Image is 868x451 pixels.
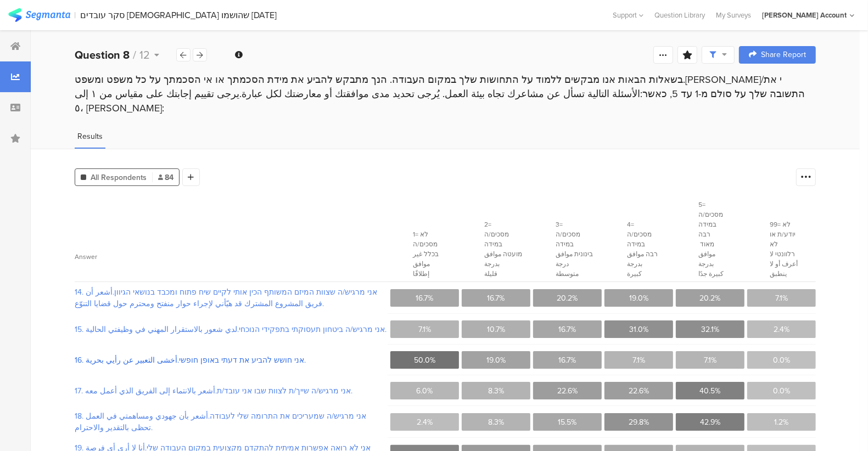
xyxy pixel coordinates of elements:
[775,292,788,304] span: 7.1%
[704,354,716,366] span: 7.1%
[770,219,798,279] span: 99= לא יודע/ת או לא רלוונטי لا أعرف أو لا ينطبق
[414,354,435,366] span: 50.0%
[488,385,504,397] span: 8.3%
[649,10,710,20] a: Question Library
[557,385,578,397] span: 22.6%
[75,252,97,262] span: Answer
[75,354,387,366] span: 16. אני חושש להביע את דעתי באופן חופשי.أخشى التعبير عن رأيي بحرية.
[75,72,816,115] div: בשאלות הבאות אנו מבקשים ללמוד על התחושות שלך במקום העבודה. הנך מתבקש להביע את מידת הסכמתך או אי ה...
[761,51,806,59] span: Share Report
[91,172,147,183] span: All Respondents
[557,292,578,304] span: 20.2%
[488,416,504,428] span: 8.3%
[8,8,70,22] img: segmanta logo
[629,416,649,428] span: 29.8%
[632,354,645,366] span: 7.1%
[75,324,387,335] span: 15. אני מרגיש/ה ביטחון תעסוקתי בתפקידי הנוכחי.لدي شعور بالاستقرار المهني في وظيفتي الحالية.
[773,354,790,366] span: 0.0%
[774,324,789,335] span: 2.4%
[417,385,433,397] span: 6.0%
[75,47,130,63] b: Question 8
[629,324,648,335] span: 31.0%
[133,47,136,63] span: /
[700,292,721,304] span: 20.2%
[75,9,76,21] div: |
[613,7,643,24] div: Support
[488,292,505,304] span: 16.7%
[629,385,649,397] span: 22.6%
[775,416,789,428] span: 1.2%
[558,416,577,428] span: 15.5%
[556,219,593,279] span: 3= מסכים/ה במידה בינונית موافق درجة متوسطة
[75,286,387,309] span: 14. אני מרגיש/ה שצוות המיזם המשותף הכין אותי לקיים שיח פתוח ומכבד בנושאי הגיוון.أشعر أن فريق المش...
[700,416,720,428] span: 42.9%
[75,410,387,433] span: 18. אני מרגיש/ה שמעריכים את התרומה שלי לעבודה.أشعر بأن جهودي ومساهمتي في العمل تحظى بالتقدير والا...
[139,47,150,63] span: 12
[418,324,431,335] span: 7.1%
[710,10,757,20] a: My Surveys
[77,131,103,142] span: Results
[158,172,173,183] span: 84
[413,229,439,279] span: 1= לא מסכים/ה בכלל غير موافق إطلاقًا
[484,219,522,279] span: 2= מסכים/ה במידה מועטה موافق بدرجة قليلة
[416,292,434,304] span: 16.7%
[486,354,506,366] span: 19.0%
[773,385,790,397] span: 0.0%
[487,324,505,335] span: 10.7%
[417,416,433,428] span: 2.4%
[700,385,721,397] span: 40.5%
[75,385,387,397] span: 17. אני מרגיש/ה שייך/ת לצוות שבו אני עובד/ת.أشعر بالانتماء إلى الفريق الذي أعمل معه.
[762,10,847,20] div: [PERSON_NAME] Account
[81,10,277,20] div: סקר עובדים [DEMOGRAPHIC_DATA] שהושמו [DATE]
[629,292,648,304] span: 19.0%
[559,324,576,335] span: 16.7%
[698,200,724,279] span: 5= מסכים/ה במידה רבה מאוד موافق بدرجة كبيرة جدًا
[701,324,719,335] span: 32.1%
[559,354,576,366] span: 16.7%
[627,219,658,279] span: 4= מסכים/ה במידה רבה موافق بدرجة كبيرة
